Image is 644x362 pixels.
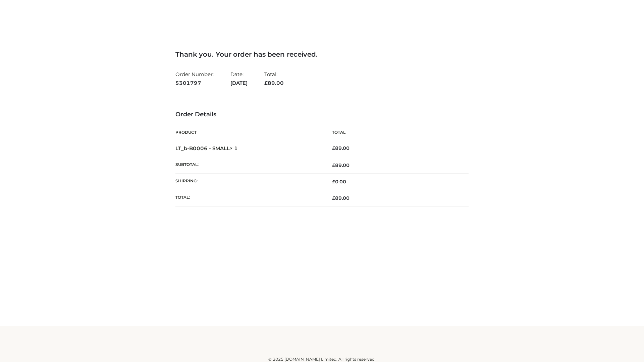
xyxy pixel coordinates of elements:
[264,80,284,86] span: 89.00
[175,79,214,87] strong: 5301797
[175,50,469,58] h3: Thank you. Your order has been received.
[175,145,238,152] strong: LT_b-B0006 - SMALL
[264,80,268,86] span: £
[175,68,214,89] li: Order Number:
[264,68,284,89] li: Total:
[230,79,248,87] strong: [DATE]
[175,111,469,118] h3: Order Details
[332,162,350,168] span: 89.00
[332,162,335,168] span: £
[322,125,469,140] th: Total
[175,174,322,190] th: Shipping:
[332,195,350,201] span: 89.00
[332,145,350,151] bdi: 89.00
[175,190,322,206] th: Total:
[230,68,248,89] li: Date:
[230,145,238,152] strong: × 1
[332,179,335,185] span: £
[175,125,322,140] th: Product
[332,195,335,201] span: £
[332,179,346,185] bdi: 0.00
[332,145,335,151] span: £
[175,157,322,173] th: Subtotal:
